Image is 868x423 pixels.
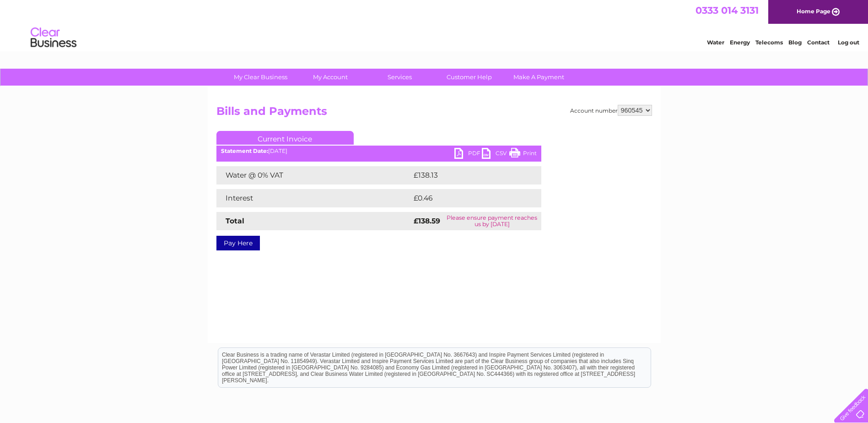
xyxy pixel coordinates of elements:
td: Please ensure payment reaches us by [DATE] [443,212,541,230]
a: Services [362,69,437,86]
h2: Bills and Payments [216,105,652,122]
img: logo.png [30,24,77,52]
div: Account number [570,105,652,116]
div: Clear Business is a trading name of Verastar Limited (registered in [GEOGRAPHIC_DATA] No. 3667643... [218,5,651,44]
b: Statement Date: [221,147,268,154]
a: Energy [730,39,750,46]
a: Current Invoice [216,131,354,145]
a: Water [707,39,724,46]
strong: Total [226,217,244,225]
a: Customer Help [431,69,507,86]
td: £0.46 [411,189,520,207]
a: Pay Here [216,236,260,250]
a: Log out [838,39,859,46]
a: 0333 014 3131 [695,5,759,16]
a: Contact [807,39,830,46]
strong: £138.59 [414,217,440,225]
a: My Account [292,69,368,86]
a: PDF [454,148,482,161]
div: [DATE] [216,148,541,154]
a: Make A Payment [501,69,577,86]
td: Water @ 0% VAT [216,166,411,184]
a: Telecoms [755,39,783,46]
a: Blog [788,39,802,46]
a: My Clear Business [223,69,298,86]
a: Print [509,148,537,161]
td: Interest [216,189,411,207]
td: £138.13 [411,166,523,184]
a: CSV [482,148,509,161]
